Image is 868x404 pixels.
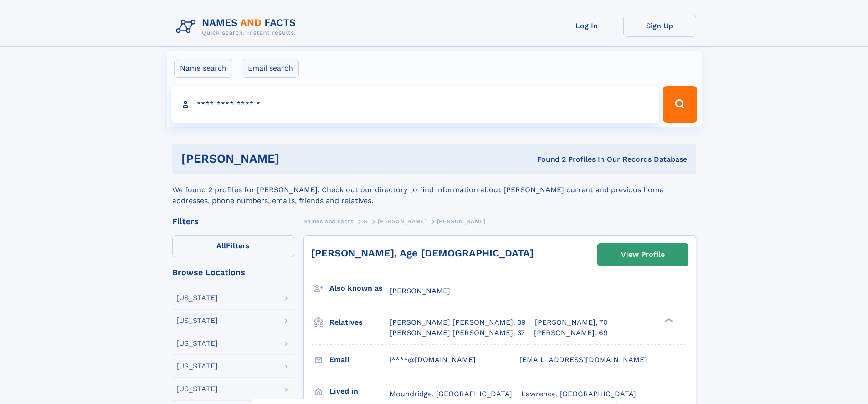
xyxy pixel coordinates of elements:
a: Log In [550,15,623,37]
label: Filters [172,235,294,257]
img: Logo Names and Facts [172,15,303,39]
div: We found 2 profiles for [PERSON_NAME]. Check out our directory to find information about [PERSON_... [172,174,696,206]
a: [PERSON_NAME], 69 [534,328,608,338]
span: Lawrence, [GEOGRAPHIC_DATA] [521,389,636,398]
h3: Also known as [329,281,390,296]
a: S [364,215,368,227]
div: View Profile [621,244,665,265]
a: [PERSON_NAME] [PERSON_NAME], 39 [390,317,526,327]
h1: [PERSON_NAME] [181,153,408,164]
div: [US_STATE] [176,317,218,324]
a: View Profile [598,244,688,266]
span: [EMAIL_ADDRESS][DOMAIN_NAME] [519,355,647,364]
a: [PERSON_NAME] [PERSON_NAME], 37 [390,328,525,338]
span: Moundridge, [GEOGRAPHIC_DATA] [390,389,512,398]
div: ❯ [663,317,673,323]
div: [US_STATE] [176,363,218,370]
a: Sign Up [623,15,696,37]
div: [US_STATE] [176,385,218,393]
a: [PERSON_NAME] [378,215,426,227]
div: [US_STATE] [176,294,218,302]
div: Filters [172,217,294,225]
div: Found 2 Profiles In Our Records Database [408,154,687,164]
a: [PERSON_NAME], 70 [535,317,608,327]
div: Browse Locations [172,268,294,276]
h3: Lived in [329,384,390,399]
input: search input [171,86,659,123]
h3: Email [329,352,390,368]
span: [PERSON_NAME] [378,218,426,225]
label: Name search [174,59,232,78]
h3: Relatives [329,315,390,330]
div: [US_STATE] [176,340,218,347]
span: S [364,218,368,225]
a: [PERSON_NAME], Age [DEMOGRAPHIC_DATA] [311,247,534,259]
label: Email search [242,59,299,78]
span: [PERSON_NAME] [390,286,450,295]
button: Search Button [663,86,697,123]
span: [PERSON_NAME] [437,218,486,225]
a: Names and Facts [303,215,354,227]
span: All [216,241,226,250]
